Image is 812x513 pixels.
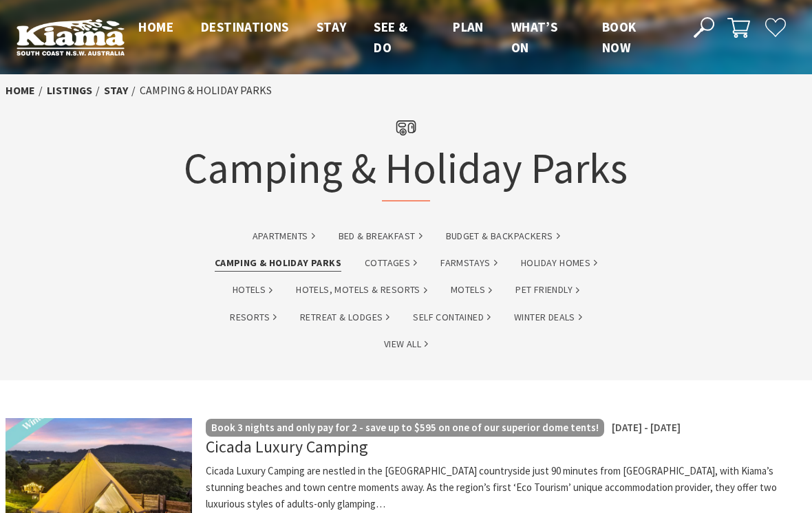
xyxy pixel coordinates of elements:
nav: Main Menu [125,17,677,58]
a: Stay [104,83,128,98]
span: Book now [602,19,637,56]
a: Holiday Homes [521,255,597,271]
a: Motels [451,282,492,298]
span: Home [138,19,173,35]
p: Cicada Luxury Camping are nestled in the [GEOGRAPHIC_DATA] countryside just 90 minutes from [GEOG... [206,463,806,512]
a: Hotels [233,282,273,298]
span: Destinations [201,19,289,35]
a: Apartments [253,228,315,244]
a: Resorts [230,309,277,325]
a: Winter Deals [514,309,582,325]
a: Budget & backpackers [446,228,560,244]
a: Cicada Luxury Camping [206,437,368,457]
li: Camping & Holiday Parks [140,82,272,99]
a: Self Contained [413,309,491,325]
p: Book 3 nights and only pay for 2 - save up to $595 on one of our superior dome tents! [211,419,599,436]
img: Kiama Logo [17,19,125,56]
a: Pet Friendly [515,282,579,298]
a: Camping & Holiday Parks [215,255,341,271]
a: Bed & Breakfast [339,228,423,244]
a: listings [47,83,92,98]
span: [DATE] - [DATE] [612,421,681,434]
a: Home [6,83,35,98]
span: Stay [317,19,347,35]
a: Cottages [365,255,417,271]
h1: Camping & Holiday Parks [184,107,628,201]
span: Plan [453,19,484,35]
a: Hotels, Motels & Resorts [296,282,427,298]
span: What’s On [511,19,557,56]
a: Farmstays [440,255,498,271]
a: Retreat & Lodges [300,309,389,325]
span: See & Do [374,19,407,56]
a: View All [384,336,428,352]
